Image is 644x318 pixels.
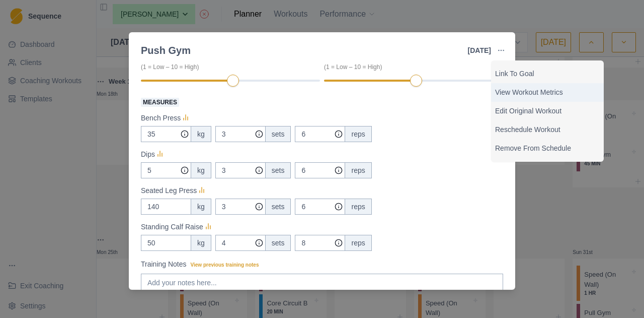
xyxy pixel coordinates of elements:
[265,162,291,178] div: sets
[141,52,314,72] label: Performance
[265,235,291,251] div: sets
[191,262,259,268] span: View previous training notes
[141,222,203,232] p: Standing Calf Raise
[265,199,291,215] div: sets
[191,126,211,142] div: kg
[141,185,197,196] p: Seated Leg Press
[141,113,181,123] p: Bench Press
[324,52,497,72] label: RPE
[495,106,600,116] p: Edit Original Workout
[141,149,155,160] p: Dips
[141,43,191,58] div: Push Gym
[324,62,497,72] div: (1 = Low – 10 = High)
[495,124,600,135] p: Reschedule Workout
[345,199,371,215] div: reps
[141,259,497,270] label: Training Notes
[495,69,600,79] p: Link To Goal
[345,235,371,251] div: reps
[345,126,371,142] div: reps
[495,143,600,154] p: Remove From Schedule
[191,235,211,251] div: kg
[265,126,291,142] div: sets
[141,62,314,72] div: (1 = Low – 10 = High)
[191,162,211,178] div: kg
[495,87,600,98] p: View Workout Metrics
[191,199,211,215] div: kg
[468,45,491,56] p: [DATE]
[345,162,371,178] div: reps
[141,98,179,107] span: Measures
